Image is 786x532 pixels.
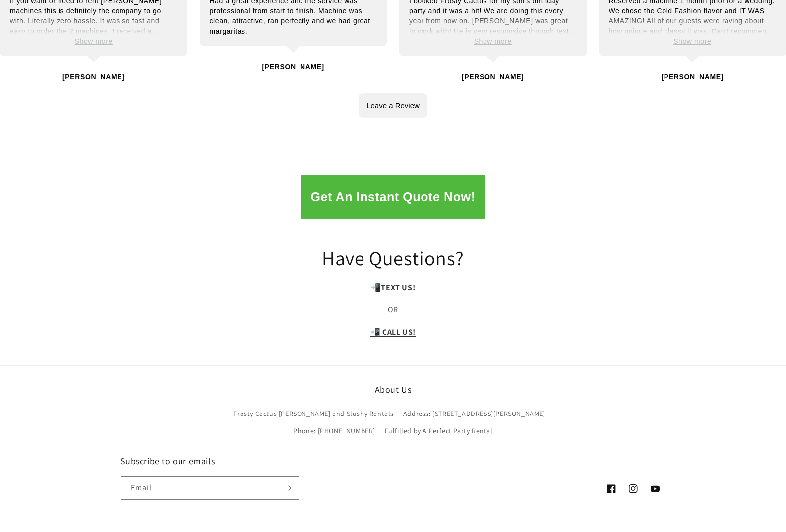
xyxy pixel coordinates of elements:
[262,61,324,73] p: [PERSON_NAME]
[370,327,416,337] a: 📲 CALL US!
[62,71,124,83] p: [PERSON_NAME]
[205,384,582,395] h2: About Us
[200,245,587,271] h2: Have Questions?
[200,303,587,317] p: OR
[474,37,512,45] span: Show more
[277,476,299,500] button: Subscribe
[381,282,415,293] strong: TEXT US!
[233,408,394,422] a: Frosty Cactus [PERSON_NAME] and Slushy Rentals
[293,422,375,440] a: Phone: [PHONE_NUMBER]
[121,455,393,467] h2: Subscribe to our emails
[121,477,299,499] input: Email
[662,71,724,83] p: [PERSON_NAME]
[403,405,545,422] a: Address: [STREET_ADDRESS][PERSON_NAME]
[385,422,493,440] a: Fulfilled by A Perfect Party Rental
[301,175,485,219] button: Get An Instant Quote Now!
[673,37,711,45] span: Show more
[371,282,415,293] a: 📲TEXT US!
[75,37,113,45] span: Show more
[462,71,524,83] p: [PERSON_NAME]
